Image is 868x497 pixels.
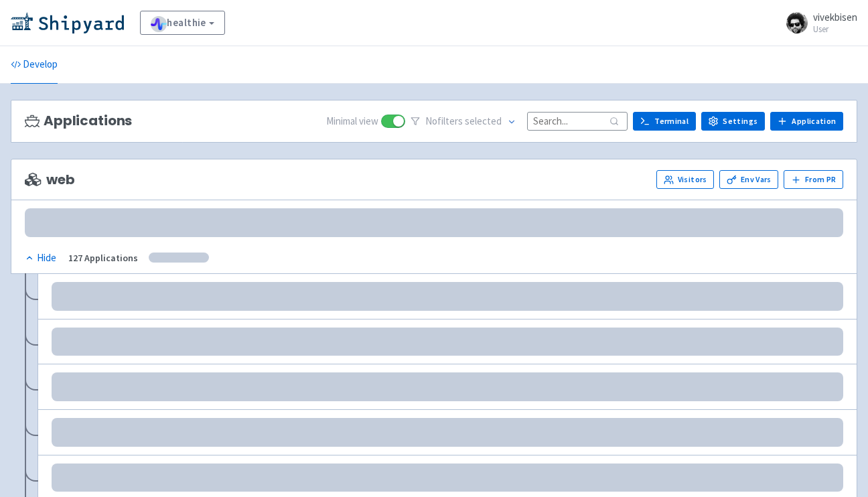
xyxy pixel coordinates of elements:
a: healthie [140,11,225,35]
div: Hide [25,251,56,266]
a: Application [770,112,843,131]
button: From PR [784,170,843,189]
a: vivekbisen User [778,12,857,33]
span: vivekbisen [813,11,857,23]
small: User [813,25,857,33]
input: Search... [527,112,628,130]
a: Terminal [633,112,696,131]
button: Hide [25,251,58,266]
h3: Applications [25,113,132,129]
span: web [25,172,74,188]
div: 127 Applications [68,251,138,266]
a: Visitors [656,170,714,189]
a: Env Vars [719,170,778,189]
img: Shipyard logo [11,12,124,33]
a: Develop [11,46,58,84]
span: No filter s [425,114,502,129]
span: selected [465,115,502,127]
a: Settings [701,112,765,131]
span: Minimal view [326,114,378,129]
